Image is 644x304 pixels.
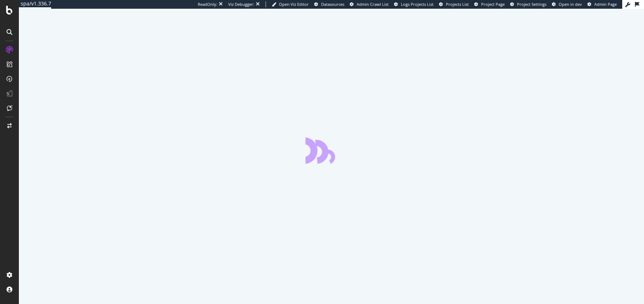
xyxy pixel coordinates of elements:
a: Open Viz Editor [272,1,309,7]
a: Open in dev [552,1,582,7]
div: animation [305,137,358,164]
span: Admin Page [594,1,617,7]
span: Logs Projects List [401,1,434,7]
a: Project Settings [510,1,546,7]
span: Open Viz Editor [279,1,309,7]
div: ReadOnly: [198,1,217,7]
a: Projects List [439,1,469,7]
span: Project Page [481,1,505,7]
span: Admin Crawl List [357,1,389,7]
span: Datasources [321,1,344,7]
a: Admin Crawl List [350,1,389,7]
span: Projects List [446,1,469,7]
span: Open in dev [559,1,582,7]
a: Logs Projects List [394,1,434,7]
a: Datasources [314,1,344,7]
a: Project Page [474,1,505,7]
span: Project Settings [517,1,546,7]
div: Viz Debugger: [228,1,254,7]
a: Admin Page [587,1,617,7]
